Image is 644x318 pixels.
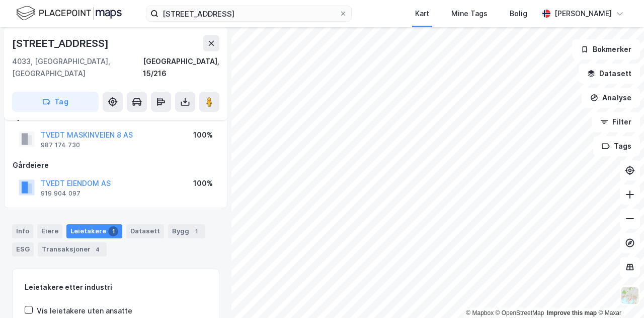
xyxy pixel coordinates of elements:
[93,244,103,255] div: 4
[582,88,640,108] button: Analyse
[12,242,34,257] div: ESG
[547,309,597,316] a: Improve this map
[158,6,339,21] input: Søk på adresse, matrikkel, gårdeiere, leietakere eller personer
[193,177,213,189] div: 100%
[25,281,207,293] div: Leietakere etter industri
[554,8,612,20] div: [PERSON_NAME]
[12,55,143,80] div: 4033, [GEOGRAPHIC_DATA], [GEOGRAPHIC_DATA]
[496,309,544,316] a: OpenStreetMap
[126,224,164,238] div: Datasett
[593,136,640,156] button: Tags
[191,226,201,236] div: 1
[38,242,107,257] div: Transaksjoner
[415,8,429,20] div: Kart
[510,8,527,20] div: Bolig
[37,224,62,238] div: Eiere
[41,141,80,149] div: 987 174 730
[193,129,213,141] div: 100%
[168,224,205,238] div: Bygg
[13,159,219,171] div: Gårdeiere
[579,63,640,84] button: Datasett
[108,226,118,236] div: 1
[16,5,122,22] img: logo.f888ab2527a4732fd821a326f86c7f29.svg
[451,8,488,20] div: Mine Tags
[572,39,640,59] button: Bokmerker
[466,309,494,316] a: Mapbox
[12,92,99,112] button: Tag
[66,224,122,238] div: Leietakere
[37,305,132,317] div: Vis leietakere uten ansatte
[594,270,644,318] iframe: Chat Widget
[41,189,80,198] div: 919 904 097
[592,112,640,132] button: Filter
[12,224,33,238] div: Info
[143,55,219,80] div: [GEOGRAPHIC_DATA], 15/216
[12,35,111,51] div: [STREET_ADDRESS]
